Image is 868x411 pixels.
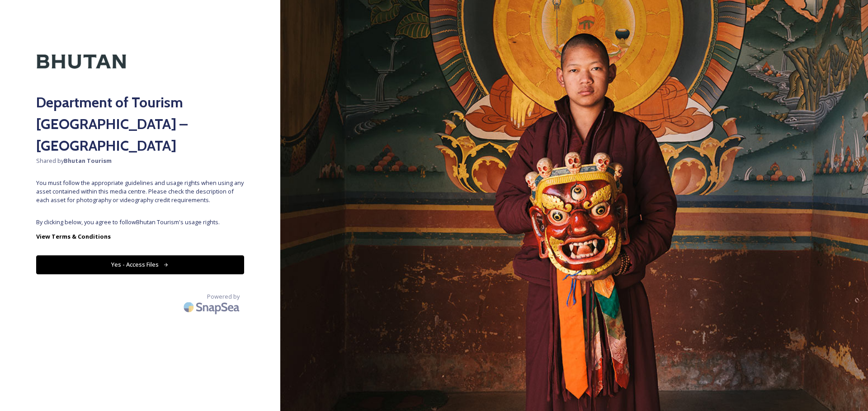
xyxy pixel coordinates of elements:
[207,292,240,301] span: Powered by
[36,36,127,87] img: Kingdom-of-Bhutan-Logo.png
[36,255,244,274] button: Yes - Access Files
[36,232,111,240] strong: View Terms & Conditions
[36,92,244,157] h2: Department of Tourism [GEOGRAPHIC_DATA] – [GEOGRAPHIC_DATA]
[36,218,244,226] span: By clicking below, you agree to follow Bhutan Tourism 's usage rights.
[181,296,244,318] img: SnapSea Logo
[36,157,244,165] span: Shared by
[36,179,244,205] span: You must follow the appropriate guidelines and usage rights when using any asset contained within...
[64,157,112,165] strong: Bhutan Tourism
[36,231,244,242] a: View Terms & Conditions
